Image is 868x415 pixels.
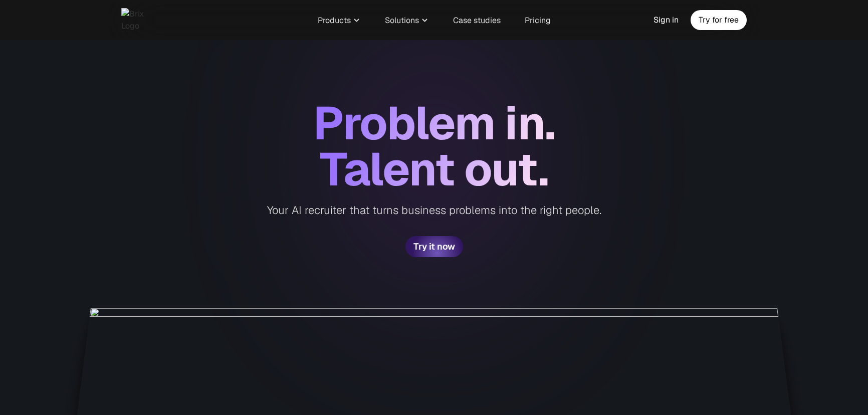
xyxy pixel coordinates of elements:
div: Your AI recruiter that turns business problems into the right people. [267,192,601,218]
div: Talent out. [320,146,549,192]
span: Try it now [413,242,455,251]
img: Brix Logo [121,8,150,32]
div: Sign in [647,10,685,30]
span: Case studies [453,16,501,24]
a: Pricing [519,10,557,30]
div: Problem in. [313,100,555,146]
a: Case studies [447,10,507,30]
span: Pricing [525,16,551,24]
span: Products [318,16,351,24]
span: Solutions [385,16,419,24]
button: Try it now [405,236,463,257]
a: Try for free [691,10,747,30]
